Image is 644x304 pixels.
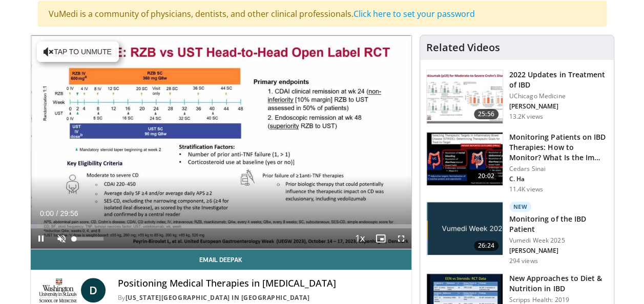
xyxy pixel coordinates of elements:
h4: Related Videos [426,41,500,54]
h3: New Approaches to Diet & Nutrition in IBD [509,273,608,294]
h3: Monitoring of the IBD Patient [509,214,608,234]
div: Volume Level [74,237,103,241]
p: 11.4K views [509,185,543,193]
p: [PERSON_NAME] [509,102,608,111]
h3: Monitoring Patients on IBD Therapies: How to Monitor? What Is the Im… [509,132,608,163]
a: 20:02 Monitoring Patients on IBD Therapies: How to Monitor? What Is the Im… Cedars Sinai C. Ha 11... [426,132,608,193]
span: 26:24 [474,241,498,251]
button: Tap to unmute [37,41,119,62]
span: 0:00 [40,209,54,218]
span: / [56,209,58,218]
video-js: Video Player [31,35,411,249]
a: Email Deepak [31,249,411,270]
span: 25:56 [474,109,498,119]
p: [PERSON_NAME] [509,247,608,255]
img: 609225da-72ea-422a-b68c-0f05c1f2df47.150x105_q85_crop-smart_upscale.jpg [427,133,503,186]
p: UChicago Medicine [509,92,608,100]
p: 13.2K views [509,113,543,121]
span: 29:56 [60,209,78,218]
img: 9393c547-9b5d-4ed4-b79d-9c9e6c9be491.150x105_q85_crop-smart_upscale.jpg [427,70,503,123]
a: 25:56 2022 Updates in Treatment of IBD UChicago Medicine [PERSON_NAME] 13.2K views [426,70,608,124]
button: Enable picture-in-picture mode [370,228,391,249]
h3: 2022 Updates in Treatment of IBD [509,70,608,90]
img: 1cae00d2-7872-40b8-a62d-2abaa5df9c20.jpg.150x105_q85_crop-smart_upscale.jpg [427,202,503,255]
button: Pause [31,228,51,249]
a: D [81,278,106,302]
a: Click here to set your password [354,8,475,19]
div: VuMedi is a community of physicians, dentists, and other clinical professionals. [38,1,607,27]
p: Vumedi Week 2025 [509,236,608,245]
button: Unmute [51,228,72,249]
p: New [509,202,532,212]
span: 20:02 [474,171,498,181]
p: C. Ha [509,175,608,183]
button: Playback Rate [350,228,370,249]
h4: Positioning Medical Therapies in [MEDICAL_DATA] [118,278,403,289]
button: Fullscreen [391,228,411,249]
p: Cedars Sinai [509,165,608,173]
div: Progress Bar [31,224,411,228]
p: 294 views [509,257,538,265]
img: Washington University in St. Louis [39,278,77,302]
a: 26:24 New Monitoring of the IBD Patient Vumedi Week 2025 [PERSON_NAME] 294 views [426,202,608,265]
